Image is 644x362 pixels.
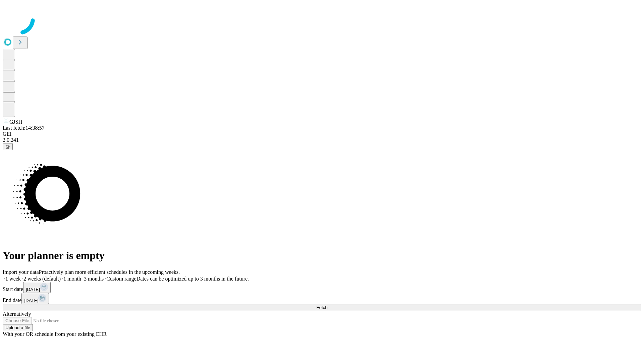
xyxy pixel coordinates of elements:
[5,276,21,282] span: 1 week
[316,305,327,310] span: Fetch
[137,276,249,282] span: Dates can be optimized up to 3 months in the future.
[3,331,107,337] span: With your OR schedule from your existing EHR
[106,276,136,282] span: Custom range
[39,269,180,275] span: Proactively plan more efficient schedules in the upcoming weeks.
[3,324,33,331] button: Upload a file
[3,282,641,293] div: Start date
[3,311,31,317] span: Alternatively
[3,249,641,262] h1: Your planner is empty
[3,269,39,275] span: Import your data
[84,276,104,282] span: 3 months
[3,293,641,304] div: End date
[26,287,40,292] span: [DATE]
[9,119,22,125] span: GJSH
[23,276,61,282] span: 2 weeks (default)
[3,131,641,137] div: GEI
[24,298,38,303] span: [DATE]
[3,143,13,150] button: @
[63,276,81,282] span: 1 month
[3,125,45,131] span: Last fetch: 14:38:57
[21,293,49,304] button: [DATE]
[3,304,641,311] button: Fetch
[23,282,51,293] button: [DATE]
[3,137,641,143] div: 2.0.241
[5,144,10,149] span: @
